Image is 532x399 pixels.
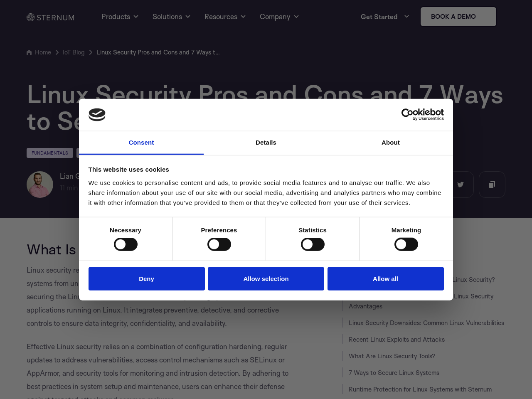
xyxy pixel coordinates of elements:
button: Allow selection [208,267,324,291]
strong: Necessary [110,227,141,234]
button: Deny [89,267,205,291]
a: Details [204,131,328,155]
div: This website uses cookies [89,165,444,175]
div: We use cookies to personalise content and ads, to provide social media features and to analyse ou... [89,178,444,208]
a: Consent [79,131,204,155]
img: logo [89,108,106,121]
a: About [328,131,453,155]
button: Allow all [328,267,444,291]
strong: Preferences [201,227,237,234]
a: Usercentrics Cookiebot - opens in a new window [371,108,444,121]
iframe: Popup CTA [103,87,429,313]
strong: Statistics [298,227,327,234]
strong: Marketing [392,227,421,234]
